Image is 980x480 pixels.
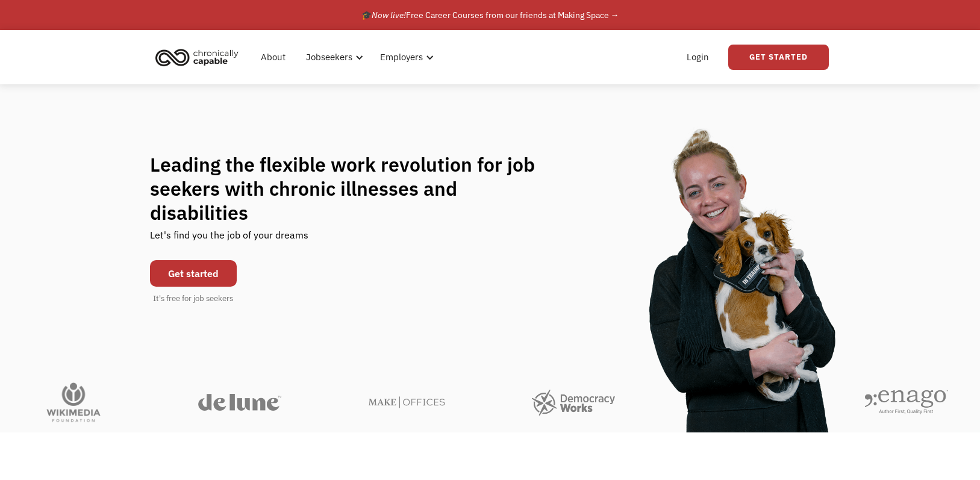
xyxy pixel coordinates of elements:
div: Let's find you the job of your dreams [150,225,308,254]
a: Get Started [728,45,829,70]
div: Employers [373,38,437,76]
em: Now live! [372,10,406,20]
a: Login [679,38,716,76]
h1: Leading the flexible work revolution for job seekers with chronic illnesses and disabilities [150,152,558,225]
img: Chronically Capable logo [152,44,242,70]
a: About [254,38,293,76]
div: Jobseekers [299,38,367,76]
a: Get started [150,260,237,287]
a: home [152,44,248,70]
div: Jobseekers [306,50,352,64]
div: 🎓 Free Career Courses from our friends at Making Space → [361,8,619,22]
div: Employers [380,50,423,64]
div: It's free for job seekers [153,293,233,305]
